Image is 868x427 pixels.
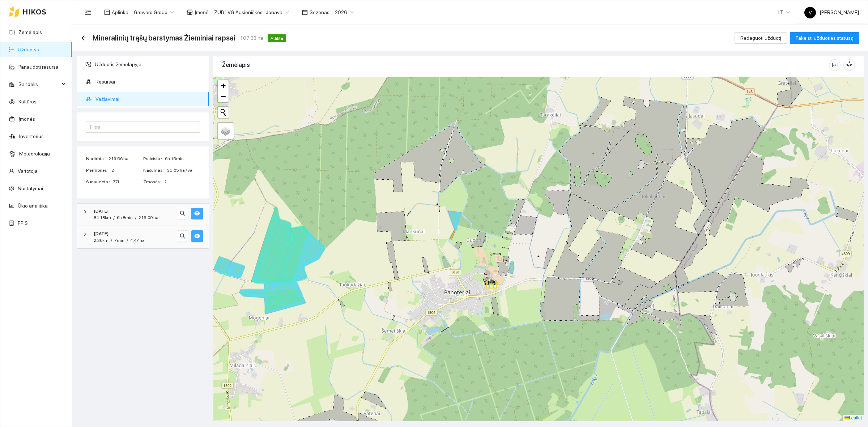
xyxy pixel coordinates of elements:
button: eye [191,230,203,242]
a: Zoom in [218,80,229,91]
span: Važiavimai [95,92,203,106]
a: Kultūros [18,99,37,104]
a: Layers [218,123,234,139]
span: 2.36km [94,238,109,243]
span: Nudirbta [86,155,109,162]
span: 215.09 ha [139,215,158,220]
button: search [177,230,188,242]
a: Inventorius [19,133,44,139]
span: Užduotis žemėlapyje [95,57,203,72]
span: right [83,210,87,214]
span: 6h 8min [117,215,133,220]
span: 107.33 ha [240,34,263,42]
span: search [180,210,186,217]
strong: [DATE] [94,231,109,236]
span: Atlikta [268,34,286,42]
span: Mineralinių trąšų barstymas Žieminiai rapsai [93,32,235,44]
span: layout [104,9,110,15]
div: [DATE]84.18km/6h 8min/215.09 hasearcheye [77,204,209,226]
button: search [177,208,188,219]
span: Praleista [143,155,165,162]
a: Meteorologija [19,151,50,157]
a: Įmonės [18,116,35,122]
a: Ūkio analitika [18,203,48,209]
button: menu-fold [81,5,95,20]
span: 4.47 ha [130,238,145,243]
a: Užduotys [18,47,39,52]
span: shop [187,9,193,15]
span: eye [194,210,200,217]
span: 2026 [335,7,354,18]
span: ŽŪB "VG Ausieniškės" Jonava [214,7,289,18]
a: Vartotojai [18,168,39,174]
span: menu-fold [85,9,92,16]
a: Redaguoti užduotį [735,35,787,41]
span: 219.56 ha [109,155,142,162]
span: Našumas [143,167,167,174]
div: [DATE]2.36km/7min/4.47 hasearcheye [77,226,209,248]
span: column-width [829,62,840,68]
span: Sezonas : [310,8,331,16]
span: / [113,215,115,220]
span: Įmonė : [195,8,210,16]
span: calendar [302,9,308,15]
span: / [135,215,136,220]
span: 77L [113,179,142,185]
button: Pakeisti užduoties statusą [790,32,859,44]
strong: [DATE] [94,209,109,214]
span: [PERSON_NAME] [804,9,859,15]
span: Groward Group [134,7,174,18]
button: Initiate a new search [218,107,229,118]
span: Aplinka : [112,8,129,16]
a: Žemėlapis [18,29,42,35]
a: Zoom out [218,91,229,102]
a: Leaflet [844,415,862,420]
div: Atgal [81,35,87,41]
button: column-width [829,59,841,71]
span: 35.05 ha / val. [167,167,200,174]
span: − [221,92,226,101]
span: search [180,233,186,240]
span: / [111,238,112,243]
span: Priemonės [86,167,111,174]
span: / [127,238,128,243]
span: Sunaudota [86,179,113,185]
span: 84.18km [94,215,111,220]
span: 2 [111,167,142,174]
span: 7min [114,238,124,243]
div: Žemėlapis [222,55,829,75]
span: 6h 15min [165,155,200,162]
span: Sandėlis [18,77,60,91]
span: Pakeisti užduoties statusą [796,34,854,42]
span: Redaguoti užduotį [740,34,781,42]
a: Nustatymai [18,185,43,191]
span: arrow-left [81,35,87,41]
a: Panaudoti resursai [18,64,60,70]
button: Redaguoti užduotį [735,32,787,44]
span: 2 [164,179,200,185]
span: + [221,81,226,90]
span: Resursai [95,74,203,89]
span: Žmonės [143,179,164,185]
span: LT [778,7,790,18]
span: eye [194,233,200,240]
span: V [809,7,812,18]
span: right [83,232,87,236]
button: eye [191,208,203,219]
a: PPIS [18,220,28,226]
